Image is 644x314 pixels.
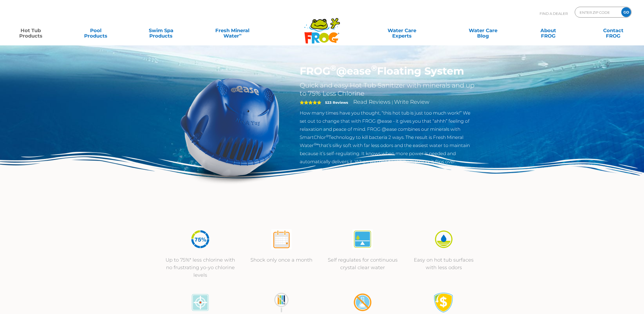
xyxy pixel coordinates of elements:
p: Easy on hot tub surfaces with less odors [409,256,479,271]
sup: ® [330,63,336,73]
p: How many times have you thought, “this hot tub is just too much work!” We set out to change that ... [300,109,476,166]
a: Water CareBlog [458,25,508,36]
img: icon-atease-easy-on [434,229,454,249]
p: Self regulates for continuous crystal clear water [328,256,398,271]
img: Frog Products Logo [301,11,343,44]
img: no-constant-monitoring1 [271,292,292,313]
p: Find A Dealer [540,7,568,20]
a: AboutFROG [523,25,573,36]
img: no-mixing1 [352,292,373,313]
a: Read Reviews [353,99,391,105]
sup: ® [371,63,377,73]
span: | [392,100,393,105]
h2: Quick and easy Hot Tub Sanitizer with minerals and up to 75% Less Chlorine [300,81,476,98]
sup: ∞ [239,32,242,36]
a: Water CareExperts [361,25,443,36]
a: Hot TubProducts [5,25,56,36]
strong: 523 Reviews [325,100,348,105]
img: atease-icon-shock-once [271,229,292,249]
img: icon-atease-color-match [190,292,210,313]
img: hot-tub-product-atease-system.png [168,65,292,189]
input: GO [621,7,631,17]
p: Up to 75%* less chlorine with no frustrating yo-yo chlorine levels [165,256,236,279]
sup: ® [326,134,329,138]
a: Write Review [394,99,429,105]
h1: FROG @ease Floating System [300,65,476,77]
sup: ®∞ [314,142,319,146]
img: icon-atease-75percent-less [190,229,210,249]
img: atease-icon-self-regulates [352,229,373,249]
a: ContactFROG [588,25,639,36]
span: 5 [300,100,321,105]
p: Shock only once a month [246,256,317,264]
img: Satisfaction Guarantee Icon [434,292,454,313]
a: Fresh MineralWater∞ [201,25,264,36]
a: Swim SpaProducts [136,25,186,36]
a: PoolProducts [71,25,121,36]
